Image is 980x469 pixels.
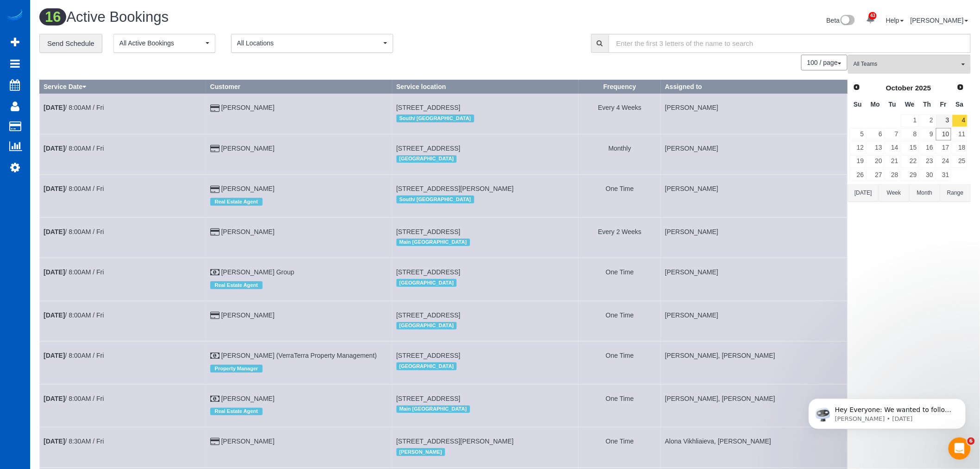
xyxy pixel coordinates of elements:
span: [GEOGRAPHIC_DATA] [396,322,457,330]
a: 28 [885,169,900,181]
th: Customer [206,80,392,94]
span: [GEOGRAPHIC_DATA] [396,362,457,370]
td: Schedule date [40,427,207,468]
div: Location [396,320,575,332]
td: Assigned to [661,217,847,258]
i: Cash Payment [210,269,220,276]
a: [PERSON_NAME] [221,395,275,402]
b: [DATE] [44,228,65,235]
td: Customer [206,175,392,217]
a: 23 [920,155,935,168]
a: [DATE]/ 8:30AM / Fri [44,437,104,445]
a: 29 [901,169,918,181]
a: [PERSON_NAME] [221,145,275,152]
span: All Active Bookings [119,38,203,48]
td: Frequency [578,134,661,174]
b: [DATE] [44,145,65,152]
span: [STREET_ADDRESS][PERSON_NAME] [396,185,514,192]
th: Assigned to [661,80,847,94]
a: 26 [850,169,866,181]
a: 30 [920,169,935,181]
span: [STREET_ADDRESS] [396,311,460,319]
a: 11 [952,128,967,140]
a: 8 [901,128,918,140]
img: Automaid Logo [6,9,24,22]
a: [PERSON_NAME] [221,104,275,111]
td: Customer [206,134,392,174]
i: Credit Card Payment [210,438,220,445]
b: [DATE] [44,311,65,319]
b: [DATE] [44,268,65,276]
a: 25 [952,155,967,168]
iframe: Intercom notifications message [795,379,980,444]
i: Cash Payment [210,396,220,402]
div: Location [396,193,575,205]
td: Schedule date [40,134,207,174]
span: South/ [GEOGRAPHIC_DATA] [396,196,474,203]
a: 19 [850,155,866,168]
span: Thursday [923,101,931,108]
span: Sunday [854,101,862,108]
a: 9 [920,128,935,140]
a: Next [954,81,967,94]
span: [GEOGRAPHIC_DATA] [396,155,457,163]
b: [DATE] [44,104,65,111]
a: [PERSON_NAME] (VerraTerra Property Management) [221,352,377,359]
a: [DATE]/ 8:00AM / Fri [44,395,104,402]
span: [STREET_ADDRESS] [396,145,460,152]
td: Frequency [578,217,661,258]
td: Frequency [578,427,661,468]
span: Monday [871,101,880,108]
a: Send Schedule [39,34,102,53]
td: Service location [392,217,578,258]
td: Assigned to [661,342,847,384]
b: [DATE] [44,395,65,402]
a: 20 [867,155,884,168]
a: 27 [867,169,884,181]
button: All Active Bookings [113,34,215,53]
td: Assigned to [661,258,847,301]
a: [PERSON_NAME] [221,437,275,445]
a: [DATE]/ 8:00AM / Fri [44,104,104,111]
button: Week [879,184,909,202]
a: 7 [885,128,900,140]
a: [DATE]/ 8:00AM / Fri [44,352,104,359]
nav: Pagination navigation [802,55,848,70]
a: 10 [936,128,951,140]
span: [PERSON_NAME] [396,448,445,456]
a: 18 [952,141,967,154]
a: 5 [850,128,866,140]
span: [STREET_ADDRESS][PERSON_NAME] [396,437,514,445]
a: 24 [936,155,951,168]
td: Assigned to [661,427,847,468]
a: Help [886,17,904,24]
span: Prev [853,83,861,91]
td: Customer [206,217,392,258]
span: 16 [39,8,66,25]
a: 4 [952,114,967,127]
a: 2 [920,114,935,127]
button: All Locations [231,34,393,53]
a: 1 [901,114,918,127]
span: Main [GEOGRAPHIC_DATA] [396,406,470,413]
td: Service location [392,427,578,468]
a: [DATE]/ 8:00AM / Fri [44,268,104,276]
div: Location [396,153,575,165]
span: South/ [GEOGRAPHIC_DATA] [396,114,474,122]
td: Frequency [578,301,661,341]
div: Location [396,360,575,372]
td: Assigned to [661,134,847,174]
td: Customer [206,258,392,301]
a: [DATE]/ 8:00AM / Fri [44,185,104,192]
td: Assigned to [661,175,847,217]
td: Customer [206,301,392,341]
span: Hey Everyone: We wanted to follow up and let you know we have been closely monitoring the account... [40,27,158,127]
i: Credit Card Payment [210,229,220,235]
span: October [886,84,913,92]
button: 100 / page [801,55,848,70]
span: Next [957,83,964,91]
p: Message from Ellie, sent 3d ago [40,36,160,44]
a: 31 [936,169,951,181]
b: [DATE] [44,352,65,359]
